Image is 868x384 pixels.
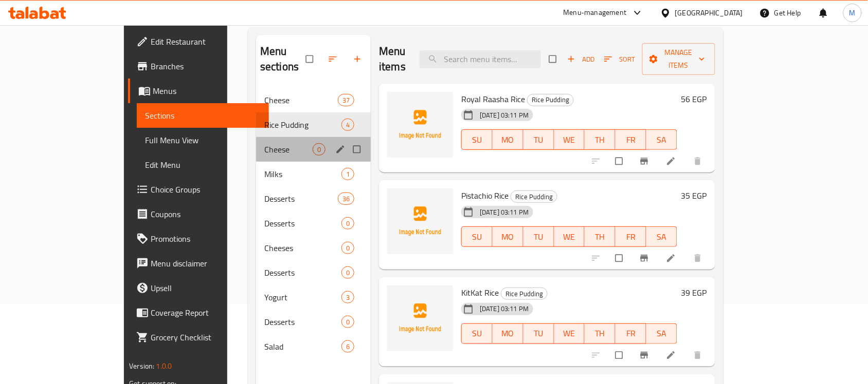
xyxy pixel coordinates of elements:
[137,128,269,152] a: Full Menu View
[497,132,519,147] span: MO
[523,323,554,344] button: TU
[420,50,541,68] input: search
[616,226,646,247] button: FR
[128,29,269,54] a: Edit Restaurant
[334,143,349,156] button: edit
[256,285,371,310] div: Yogurt3
[589,326,611,341] span: TH
[564,7,627,19] div: Menu-management
[493,323,523,344] button: MO
[666,253,678,263] a: Edit menu item
[128,79,269,103] a: Menus
[128,54,269,79] a: Branches
[616,129,646,150] button: FR
[476,304,533,314] span: [DATE] 03:11 PM
[461,226,493,247] button: SU
[620,326,642,341] span: FR
[387,188,453,254] img: Pistachio Rice
[681,188,707,203] h6: 35 EGP
[585,323,616,344] button: TH
[558,132,581,147] span: WE
[264,316,341,328] span: Desserts
[497,326,519,341] span: MO
[256,211,371,236] div: Desserts0
[646,129,677,150] button: SA
[604,53,636,65] span: Sort
[151,208,261,220] span: Coupons
[151,183,261,196] span: Choice Groups
[585,129,616,150] button: TH
[264,291,341,303] div: Yogurt
[342,120,354,130] span: 4
[633,150,658,172] button: Branch-specific-item
[342,169,354,179] span: 1
[256,88,371,112] div: Cheese37
[128,325,269,350] a: Grocery Checklist
[153,85,261,97] span: Menus
[321,48,346,70] span: Sort sections
[686,344,711,367] button: delete
[264,340,341,353] span: Salad
[387,285,453,351] img: KitKat Rice
[256,162,371,186] div: Milks1
[264,168,341,180] span: Milks
[341,217,354,229] div: items
[137,152,269,177] a: Edit Menu
[151,60,261,72] span: Branches
[313,145,325,155] span: 0
[342,268,354,278] span: 0
[543,49,565,69] span: Select section
[466,229,489,244] span: SU
[501,288,547,300] span: Rice Pudding
[128,300,269,325] a: Coverage Report
[609,248,631,268] span: Select to update
[128,226,269,251] a: Promotions
[300,49,321,69] span: Select all sections
[493,226,523,247] button: MO
[650,229,673,244] span: SA
[128,202,269,226] a: Coupons
[264,242,341,254] div: Cheeses
[686,150,711,172] button: delete
[633,344,658,367] button: Branch-specific-item
[264,266,341,279] span: Desserts
[264,94,338,106] span: Cheese
[264,119,341,131] span: Rice Pudding
[609,151,631,171] span: Select to update
[461,129,493,150] button: SU
[554,226,585,247] button: WE
[461,285,499,300] span: KitKat Rice
[511,191,557,203] span: Rice Pudding
[642,43,715,75] button: Manage items
[341,291,354,303] div: items
[341,340,354,353] div: items
[554,323,585,344] button: WE
[137,103,269,128] a: Sections
[461,188,509,203] span: Pistachio Rice
[145,159,261,171] span: Edit Menu
[493,129,523,150] button: MO
[156,359,172,373] span: 1.0.0
[129,359,154,373] span: Version:
[338,95,354,105] span: 37
[264,193,338,205] div: Desserts
[264,217,341,229] span: Desserts
[346,48,371,70] button: Add section
[466,132,489,147] span: SU
[528,132,550,147] span: TU
[128,251,269,276] a: Menu disclaimer
[620,229,642,244] span: FR
[341,316,354,328] div: items
[565,51,598,67] span: Add item
[151,257,261,270] span: Menu disclaimer
[558,229,581,244] span: WE
[589,132,611,147] span: TH
[666,350,678,360] a: Edit menu item
[681,92,707,106] h6: 56 EGP
[598,51,642,67] span: Sort items
[151,282,261,294] span: Upsell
